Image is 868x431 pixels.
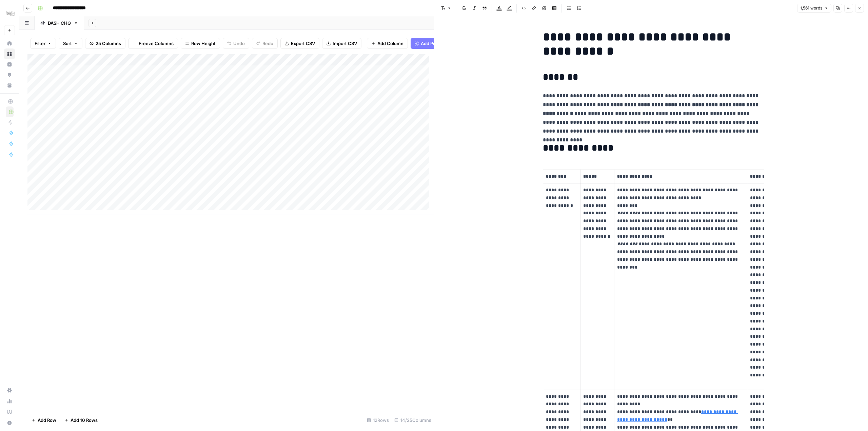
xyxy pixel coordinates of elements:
button: 25 Columns [85,38,125,49]
a: Browse [4,48,15,59]
button: Workspace: Dash [4,5,15,22]
span: Sort [63,40,72,47]
button: 1,561 words [797,4,831,13]
button: Undo [223,38,249,49]
a: Learning Hub [4,407,15,417]
span: Add 10 Rows [71,417,98,424]
span: 25 Columns [96,40,121,47]
div: 14/25 Columns [392,415,434,426]
a: DASH CHQ [35,16,84,30]
span: Freeze Columns [139,40,174,47]
button: Help + Support [4,417,15,428]
div: 12 Rows [364,415,392,426]
span: 1,561 words [800,5,822,11]
a: Usage [4,396,15,407]
button: Add Column [367,38,408,49]
span: Row Height [191,40,216,47]
a: Home [4,38,15,49]
button: Add Row [27,415,60,426]
a: Insights [4,59,15,70]
a: Opportunities [4,70,15,80]
a: Settings [4,385,15,396]
span: Add Power Agent [421,40,458,47]
span: Redo [262,40,273,47]
button: Import CSV [322,38,361,49]
span: Undo [233,40,245,47]
span: Add Column [377,40,403,47]
span: Add Row [38,417,56,424]
div: DASH CHQ [48,20,71,26]
button: Add Power Agent [411,38,462,49]
button: Redo [252,38,278,49]
button: Filter [30,38,56,49]
button: Freeze Columns [128,38,178,49]
span: Filter [35,40,45,47]
button: Sort [59,38,82,49]
a: Your Data [4,80,15,91]
button: Export CSV [280,38,319,49]
img: Dash Logo [4,8,16,20]
span: Export CSV [291,40,315,47]
span: Import CSV [333,40,357,47]
button: Row Height [181,38,220,49]
button: Add 10 Rows [60,415,102,426]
